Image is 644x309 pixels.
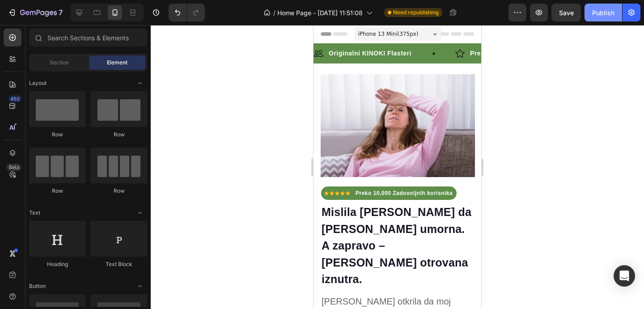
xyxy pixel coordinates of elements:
[551,4,581,21] button: Save
[133,206,147,220] span: Toggle open
[133,76,147,90] span: Toggle open
[29,209,40,217] span: Text
[169,4,205,21] div: Undo/Redo
[585,4,622,21] button: Publish
[29,131,85,139] div: Row
[8,181,158,260] strong: Mislila [PERSON_NAME] da [PERSON_NAME] umorna. A zapravo – [PERSON_NAME] otrovana iznutra.
[91,187,147,195] div: Row
[91,260,147,268] div: Text Block
[107,59,127,67] span: Element
[592,8,614,17] div: Publish
[157,25,269,32] strong: Preko 10,000 Zadovoljnih mušterija
[91,131,147,139] div: Row
[133,279,147,293] span: Toggle open
[42,165,139,171] strong: Preko 10,000 Zadovoljnih korisnika
[614,265,635,287] div: Open Intercom Messenger
[277,8,363,17] span: Home Page - [DATE] 11:51:08
[393,8,439,17] span: Need republishing
[4,4,67,21] button: 7
[29,282,46,290] span: Button
[29,187,85,195] div: Row
[8,95,21,102] div: 450
[59,7,63,18] p: 7
[29,29,147,47] input: Search Sections & Elements
[50,59,69,67] span: Section
[314,25,481,309] iframe: Design area
[7,49,161,152] img: gempages_580184976394290164-d908d5de-8909-464b-b2e7-20ccf9f14345.webp
[559,9,574,17] span: Save
[29,260,85,268] div: Heading
[273,8,275,17] span: /
[29,79,47,87] span: Layout
[7,164,21,171] div: Beta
